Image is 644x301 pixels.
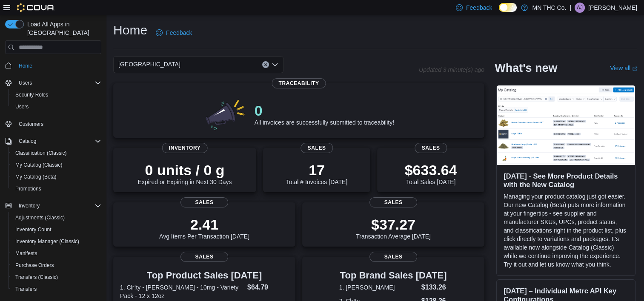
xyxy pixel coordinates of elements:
span: Load All Apps in [GEOGRAPHIC_DATA] [24,20,101,37]
a: Feedback [152,24,195,41]
h2: What's new [495,61,557,75]
button: Security Roles [9,89,105,101]
div: Total Sales [DATE] [405,162,457,185]
a: Purchase Orders [12,260,57,270]
span: My Catalog (Beta) [15,173,57,180]
span: Sales [369,252,417,262]
span: Sales [180,252,228,262]
dt: 1. [PERSON_NAME] [339,283,418,292]
div: Avg Items Per Transaction [DATE] [159,216,249,240]
button: Transfers (Classic) [9,271,105,283]
button: Catalog [15,136,40,146]
p: Updated 3 minute(s) ago [419,66,484,73]
span: Customers [15,119,101,129]
span: Feedback [466,3,492,12]
span: Security Roles [12,90,101,100]
button: Catalog [2,135,105,147]
h3: [DATE] - See More Product Details with the New Catalog [504,172,628,189]
a: Classification (Classic) [12,148,70,158]
a: My Catalog (Beta) [12,172,60,182]
span: Home [19,62,32,69]
button: Inventory [2,200,105,212]
span: Transfers (Classic) [15,274,58,281]
span: Inventory [162,143,208,153]
h1: Home [113,22,147,39]
p: MN THC Co. [532,3,566,13]
button: Adjustments (Classic) [9,212,105,224]
a: Manifests [12,248,40,258]
a: Home [15,61,36,71]
span: Transfers [12,284,101,294]
button: Users [9,101,105,113]
a: Users [12,102,32,112]
span: Inventory [15,201,101,211]
p: 0 units / 0 g [138,162,232,179]
button: Inventory Count [9,224,105,236]
span: Adjustments (Classic) [15,214,65,221]
span: Traceability [272,78,326,88]
span: My Catalog (Beta) [12,172,101,182]
span: Sales [301,143,333,153]
span: Inventory Count [12,224,101,235]
div: Total # Invoices [DATE] [286,162,347,185]
div: Transaction Average [DATE] [356,216,431,240]
span: Purchase Orders [15,262,54,269]
p: Managing your product catalog just got easier. Our new Catalog (Beta) puts more information at yo... [504,192,628,269]
p: | [570,3,571,13]
a: Transfers [12,284,40,294]
span: Users [15,103,29,110]
span: Promotions [15,185,41,192]
p: $37.27 [356,216,431,233]
span: Home [15,60,101,71]
button: My Catalog (Classic) [9,159,105,171]
button: Customers [2,118,105,130]
button: Transfers [9,283,105,295]
span: Classification (Classic) [15,150,67,156]
button: Clear input [262,61,269,68]
span: Users [12,102,101,112]
span: Inventory Count [15,226,52,233]
span: Catalog [19,138,36,145]
span: Classification (Classic) [12,148,101,158]
a: Promotions [12,184,45,194]
button: Classification (Classic) [9,147,105,159]
span: Purchase Orders [12,260,101,270]
a: Transfers (Classic) [12,272,61,282]
span: Promotions [12,184,101,194]
button: My Catalog (Beta) [9,171,105,183]
span: Catalog [15,136,101,146]
span: My Catalog (Classic) [15,162,63,168]
div: All invoices are successfully submitted to traceability! [255,102,394,126]
span: Transfers (Classic) [12,272,101,282]
span: Customers [19,121,43,128]
p: $633.64 [405,162,457,179]
p: [PERSON_NAME] [588,3,637,13]
a: Adjustments (Classic) [12,213,68,223]
a: Inventory Manager (Classic) [12,236,83,247]
button: Users [15,78,35,88]
span: Sales [369,197,417,207]
dd: $64.79 [247,282,289,292]
a: My Catalog (Classic) [12,160,66,170]
span: [GEOGRAPHIC_DATA] [118,59,180,69]
button: Purchase Orders [9,259,105,271]
button: Open list of options [272,61,278,68]
div: Abbey Johnson [575,3,585,13]
input: Dark Mode [499,3,517,12]
dt: 1. Clr!ty - [PERSON_NAME] - 10mg - Variety Pack - 12 x 12oz [120,283,244,300]
p: 17 [286,162,347,179]
img: Cova [17,3,55,12]
button: Promotions [9,183,105,195]
span: Users [15,78,101,88]
span: Inventory Manager (Classic) [15,238,79,245]
span: Transfers [15,286,37,292]
p: 0 [255,102,394,119]
span: AJ [577,3,583,13]
img: 0 [203,97,248,131]
span: Adjustments (Classic) [12,213,101,223]
svg: External link [632,66,637,71]
button: Home [2,59,105,71]
a: Customers [15,119,47,129]
span: Manifests [15,250,37,257]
